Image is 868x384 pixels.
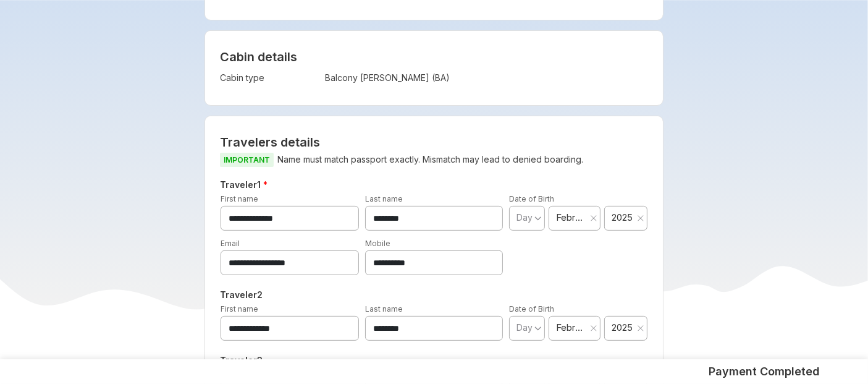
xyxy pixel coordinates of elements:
span: Day [516,322,533,333]
label: Date of Birth [509,194,554,203]
label: Last name [365,194,403,203]
h2: Travelers details [220,135,648,150]
td: : [319,69,325,87]
span: IMPORTANT [220,153,274,167]
h5: Traveler 1 [217,177,651,192]
svg: angle down [534,212,542,224]
svg: close [590,325,597,332]
svg: close [637,215,644,222]
button: Clear [637,322,644,335]
button: Clear [637,212,644,224]
svg: close [590,215,597,222]
button: Clear [590,212,597,224]
svg: angle down [534,322,542,335]
label: Email [221,239,240,248]
p: Name must match passport exactly. Mismatch may lead to denied boarding. [220,152,648,168]
label: First name [221,304,258,314]
span: 2025 [612,211,633,224]
span: February [556,211,585,224]
svg: close [637,325,644,332]
label: First name [221,194,258,203]
span: 2025 [612,322,633,334]
h5: Payment Completed [709,364,820,379]
span: Day [516,212,533,223]
td: Cabin type [220,69,319,87]
h5: Traveler 3 [217,353,651,368]
label: Mobile [365,239,390,248]
label: Last name [365,304,403,314]
h4: Cabin details [220,49,648,64]
td: Balcony [PERSON_NAME] (BA) [325,69,552,87]
h5: Traveler 2 [217,288,651,302]
button: Clear [590,322,597,335]
label: Date of Birth [509,304,554,314]
span: February [556,322,585,334]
